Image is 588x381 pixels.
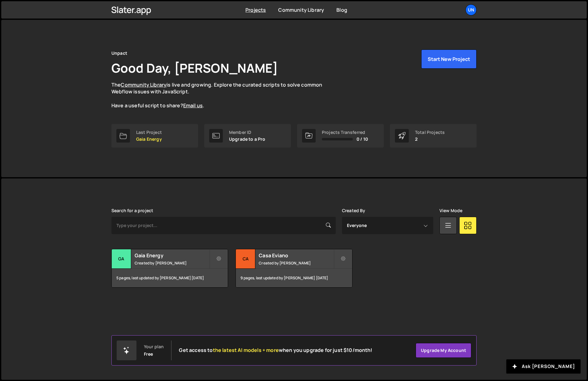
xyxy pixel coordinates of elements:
div: Ca [236,249,255,269]
div: Your plan [144,344,164,349]
p: 2 [415,137,445,142]
input: Type your project... [111,217,336,234]
label: View Mode [439,208,462,213]
div: Last Project [136,130,162,135]
label: Search for a project [111,208,153,213]
h2: Get access to when you upgrade for just $10/month! [179,347,372,353]
p: Gaia Energy [136,137,162,142]
span: 0 / 10 [357,137,368,142]
a: Ca Casa Eviano Created by [PERSON_NAME] 9 pages, last updated by [PERSON_NAME] [DATE] [236,249,352,288]
h1: Good Day, [PERSON_NAME] [111,59,278,76]
div: 9 pages, last updated by [PERSON_NAME] [DATE] [236,269,352,287]
a: Projects [245,6,266,13]
div: Unpact [111,49,127,57]
a: Community Library [121,81,166,88]
a: Community Library [278,6,324,13]
div: Member ID [229,130,266,135]
button: Ask [PERSON_NAME] [506,359,581,374]
small: Created by [PERSON_NAME] [259,260,333,266]
p: Upgrade to a Pro [229,137,266,142]
label: Created By [342,208,365,213]
a: Un [465,4,477,15]
small: Created by [PERSON_NAME] [135,260,209,266]
div: Ga [112,249,131,269]
a: Ga Gaia Energy Created by [PERSON_NAME] 5 pages, last updated by [PERSON_NAME] [DATE] [111,249,228,288]
a: Last Project Gaia Energy [111,124,198,148]
a: Blog [336,6,347,13]
div: Projects Transferred [322,130,368,135]
div: 5 pages, last updated by [PERSON_NAME] [DATE] [112,269,228,287]
a: Upgrade my account [416,343,471,358]
span: the latest AI models + more [213,347,279,353]
a: Email us [183,102,203,109]
div: Free [144,352,153,357]
h2: Gaia Energy [135,252,209,259]
h2: Casa Eviano [259,252,333,259]
div: Total Projects [415,130,445,135]
button: Start New Project [421,49,477,69]
p: The is live and growing. Explore the curated scripts to solve common Webflow issues with JavaScri... [111,81,334,109]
